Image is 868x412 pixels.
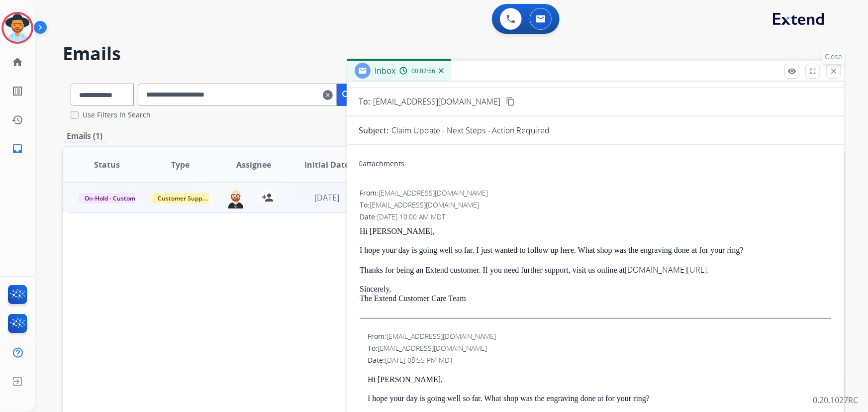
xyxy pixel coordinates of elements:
h2: Emails [63,44,844,64]
button: Close [826,64,841,79]
img: agent-avatar [226,188,246,208]
p: Hi [PERSON_NAME], [360,227,831,236]
span: Assignee [236,159,271,171]
div: attachments [359,159,404,169]
span: Initial Date [304,159,349,171]
span: [EMAIL_ADDRESS][DOMAIN_NAME] [378,343,487,353]
p: Emails (1) [63,130,106,142]
p: I hope your day is going well so far. I just wanted to follow up here. What shop was the engravin... [360,246,831,255]
p: Claim Update - Next Steps - Action Required [391,124,550,136]
mat-icon: remove_red_eye [787,67,796,76]
label: Use Filters In Search [83,110,151,120]
p: Hi [PERSON_NAME], [368,375,831,384]
mat-icon: home [11,56,23,68]
mat-icon: person_add [262,192,274,204]
p: Sincerely, The Extend Customer Care Team [360,285,831,303]
mat-icon: clear [323,89,333,101]
mat-icon: fullscreen [808,67,817,76]
span: [EMAIL_ADDRESS][DOMAIN_NAME] [386,331,496,341]
span: Customer Support [152,193,216,204]
mat-icon: list_alt [11,85,23,97]
span: 0 [359,159,363,168]
a: [DOMAIN_NAME][URL]. [625,264,709,275]
p: To: [359,96,370,107]
div: From: [368,331,831,341]
p: Close [823,49,845,64]
div: To: [360,200,831,210]
span: [EMAIL_ADDRESS][DOMAIN_NAME] [379,188,488,198]
p: 0.20.1027RC [813,394,858,406]
mat-icon: content_copy [506,97,515,106]
p: I hope your day is going well so far. What shop was the engraving done at for your ring? [368,394,831,403]
span: On-Hold - Customer [79,193,147,204]
span: Type [171,159,190,171]
span: [EMAIL_ADDRESS][DOMAIN_NAME] [373,96,500,107]
span: [DATE] 10:00 AM MDT [377,212,445,221]
span: 00:02:56 [411,67,435,75]
mat-icon: search [341,89,353,101]
mat-icon: inbox [11,143,23,155]
div: From: [360,188,831,198]
div: To: [368,343,831,353]
span: Inbox [375,65,395,76]
p: Thanks for being an Extend customer. If you need further support, visit us online at [360,265,831,275]
div: Date: [368,355,831,365]
span: [EMAIL_ADDRESS][DOMAIN_NAME] [370,200,479,209]
div: Date: [360,212,831,222]
span: [DATE] [314,192,339,203]
mat-icon: history [11,114,23,126]
mat-icon: close [829,67,838,76]
span: Status [94,159,120,171]
img: avatar [3,14,31,42]
span: [DATE] 08:55 PM MDT [385,355,453,365]
p: Subject: [359,124,388,136]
